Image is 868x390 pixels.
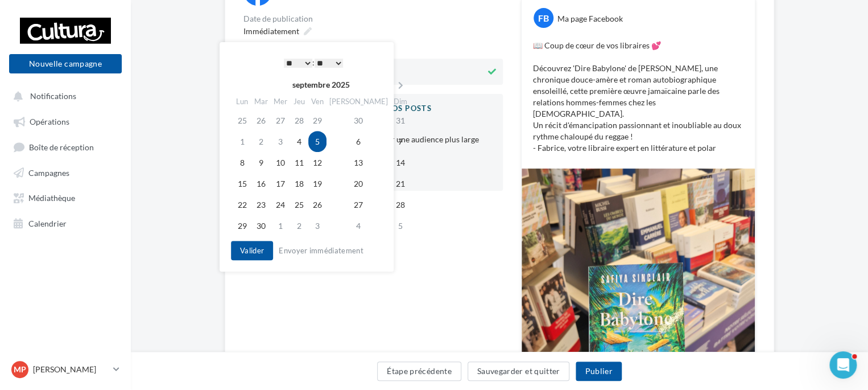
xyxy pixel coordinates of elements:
button: Publier [576,362,621,381]
td: 27 [326,194,391,215]
td: 1 [233,131,251,152]
iframe: Intercom live chat [829,351,857,379]
th: Ven [308,93,326,110]
td: 28 [391,194,411,215]
span: Notifications [30,91,76,101]
a: MP [PERSON_NAME] [9,359,122,380]
div: Date de publication [243,15,503,23]
div: FB [534,8,553,28]
td: 28 [290,110,308,131]
td: 19 [308,173,326,194]
td: 17 [271,173,290,194]
td: 8 [233,152,251,173]
button: Envoyer immédiatement [274,244,368,257]
td: 31 [391,110,411,131]
td: 2 [251,131,271,152]
td: 13 [326,152,391,173]
td: 11 [290,152,308,173]
th: Mar [251,93,271,110]
td: 10 [271,152,290,173]
p: [PERSON_NAME] [33,364,109,375]
a: Boîte de réception [7,136,124,157]
div: Ma page Facebook [557,13,623,24]
button: Notifications [7,85,119,106]
td: 25 [233,110,251,131]
td: 26 [251,110,271,131]
a: Calendrier [7,212,124,233]
span: Campagnes [28,167,69,177]
th: septembre 2025 [251,76,391,93]
a: Opérations [7,110,124,131]
td: 27 [271,110,290,131]
td: 15 [233,173,251,194]
td: 7 [391,131,411,152]
td: 4 [326,215,391,236]
div: : [256,54,371,71]
th: [PERSON_NAME] [326,93,391,110]
td: 24 [271,194,290,215]
span: Opérations [30,117,69,126]
a: Campagnes [7,162,124,182]
td: 23 [251,194,271,215]
th: Dim [391,93,411,110]
td: 26 [308,194,326,215]
button: Étape précédente [377,362,461,381]
td: 1 [271,215,290,236]
td: 3 [308,215,326,236]
td: 18 [290,173,308,194]
th: Mer [271,93,290,110]
td: 21 [391,173,411,194]
td: 29 [308,110,326,131]
td: 29 [233,215,251,236]
td: 6 [326,131,391,152]
button: Sauvegarder et quitter [468,362,570,381]
span: Immédiatement [243,26,299,36]
a: Médiathèque [7,187,124,207]
td: 30 [251,215,271,236]
td: 22 [233,194,251,215]
td: 3 [271,131,290,152]
td: 30 [326,110,391,131]
th: Jeu [290,93,308,110]
span: Médiathèque [28,193,75,203]
td: 5 [391,215,411,236]
span: MP [14,364,26,375]
td: 14 [391,152,411,173]
th: Lun [233,93,251,110]
button: Nouvelle campagne [9,54,122,73]
td: 12 [308,152,326,173]
td: 25 [290,194,308,215]
p: 📖 Coup de cœur de vos libraires 💕 Découvrez 'Dire Babylone' de [PERSON_NAME], une chronique douce... [533,40,743,154]
td: 2 [290,215,308,236]
td: 4 [290,131,308,152]
td: 20 [326,173,391,194]
button: Valider [231,241,273,260]
td: 16 [251,173,271,194]
span: Boîte de réception [29,142,94,151]
td: 5 [308,131,326,152]
span: Calendrier [28,218,67,228]
td: 9 [251,152,271,173]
